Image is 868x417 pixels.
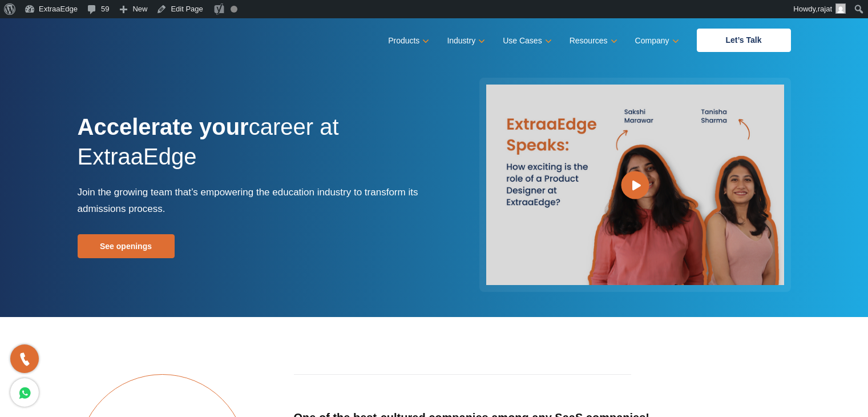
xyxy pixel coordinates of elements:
a: Products [388,33,427,49]
a: Company [635,33,677,49]
p: Join the growing team that’s empowering the education industry to transform its admissions process. [78,184,426,217]
span: rajat [818,5,832,13]
a: Let’s Talk [697,29,791,52]
a: Use Cases [503,33,549,49]
a: See openings [78,234,175,258]
a: Resources [570,33,615,49]
a: Industry [447,33,483,49]
strong: Accelerate your [78,114,249,139]
h1: career at ExtraaEdge [78,112,426,184]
